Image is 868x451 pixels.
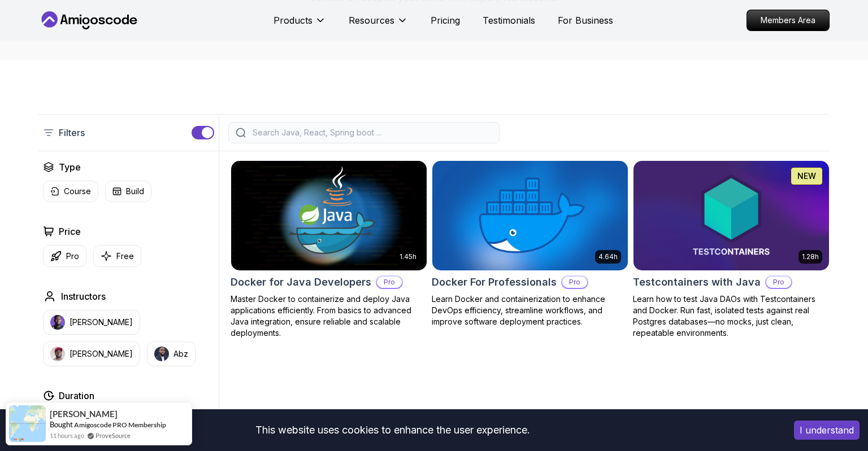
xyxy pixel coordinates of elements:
[93,245,141,267] button: Free
[427,158,632,273] img: Docker For Professionals card
[633,294,830,339] p: Learn how to test Java DAOs with Testcontainers and Docker. Run fast, isolated tests against real...
[9,405,46,442] img: provesource social proof notification image
[747,10,829,30] p: Members Area
[8,418,777,443] div: This website uses cookies to enhance the user experience.
[633,274,761,290] h2: Testcontainers with Java
[274,14,313,27] p: Products
[766,277,791,288] p: Pro
[70,317,133,328] p: [PERSON_NAME]
[558,14,613,27] a: For Business
[96,431,131,440] a: ProveSource
[231,274,371,290] h2: Docker for Java Developers
[50,315,65,330] img: instructor img
[747,10,830,31] a: Members Area
[377,277,402,288] p: Pro
[432,160,628,327] a: Docker For Professionals card4.64hDocker For ProfessionalsProLearn Docker and containerization to...
[250,127,492,138] input: Search Java, React, Spring boot ...
[633,161,829,270] img: Testcontainers with Java card
[231,294,427,339] p: Master Docker to containerize and deploy Java applications efficiently. From basics to advanced J...
[349,14,394,27] p: Resources
[126,186,144,197] p: Build
[59,126,85,139] p: Filters
[66,251,79,262] p: Pro
[61,290,106,303] h2: Instructors
[173,348,188,360] p: Abz
[349,14,408,36] button: Resources
[274,14,326,36] button: Products
[43,245,86,267] button: Pro
[59,160,81,174] h2: Type
[432,294,628,327] p: Learn Docker and containerization to enhance DevOps efficiency, streamline workflows, and improve...
[802,252,819,261] p: 1.28h
[797,170,816,182] p: NEW
[598,252,618,261] p: 4.64h
[105,181,151,202] button: Build
[50,409,118,419] span: [PERSON_NAME]
[43,310,140,335] button: instructor img[PERSON_NAME]
[43,181,98,202] button: Course
[794,421,860,440] button: Accept cookies
[50,420,73,429] span: Bought
[147,341,196,366] button: instructor imgAbz
[231,161,427,270] img: Docker for Java Developers card
[400,252,416,261] p: 1.45h
[43,341,140,366] button: instructor img[PERSON_NAME]
[483,14,535,27] a: Testimonials
[231,160,427,339] a: Docker for Java Developers card1.45hDocker for Java DevelopersProMaster Docker to containerize an...
[432,274,557,290] h2: Docker For Professionals
[154,347,169,361] img: instructor img
[59,225,81,238] h2: Price
[431,14,460,27] a: Pricing
[64,186,91,197] p: Course
[70,348,133,360] p: [PERSON_NAME]
[59,389,94,402] h2: Duration
[562,277,587,288] p: Pro
[50,431,84,440] span: 11 hours ago
[50,347,65,361] img: instructor img
[633,160,830,339] a: Testcontainers with Java card1.28hNEWTestcontainers with JavaProLearn how to test Java DAOs with ...
[116,251,134,262] p: Free
[74,421,166,429] a: Amigoscode PRO Membership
